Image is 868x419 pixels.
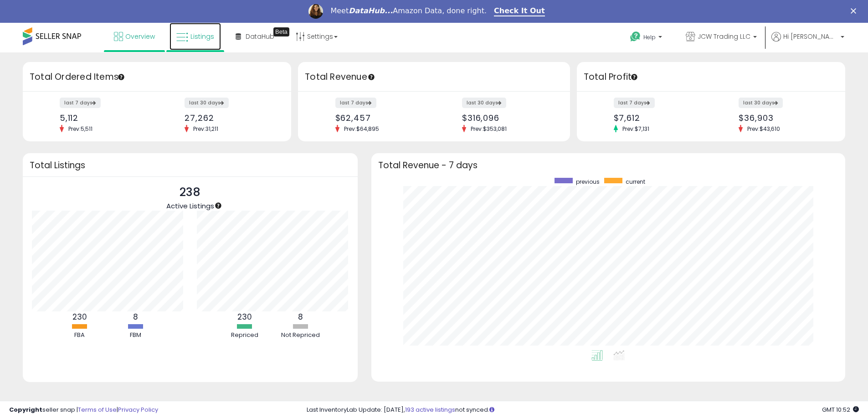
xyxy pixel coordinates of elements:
[489,407,494,413] i: Click here to read more about un-synced listings.
[289,23,344,50] a: Settings
[117,73,125,81] div: Tooltip anchor
[214,202,222,210] div: Tooltip anchor
[190,32,214,41] span: Listings
[60,113,150,123] div: 5,112
[307,406,859,414] div: Last InventoryLab Update: [DATE], not synced.
[349,6,393,15] i: DataHub...
[378,162,838,169] h3: Total Revenue - 7 days
[246,32,274,41] span: DataHub
[630,31,641,42] i: Get Help
[185,113,275,123] div: 27,262
[52,331,107,340] div: FBA
[169,23,221,50] a: Listings
[367,73,375,81] div: Tooltip anchor
[822,405,859,414] span: 2025-09-10 10:52 GMT
[298,311,303,322] b: 8
[330,6,487,16] div: Meet Amazon Data, done right.
[305,71,563,83] h3: Total Revenue
[217,331,272,340] div: Repriced
[626,178,645,186] span: current
[576,178,600,186] span: previous
[118,405,158,414] a: Privacy Policy
[405,405,455,414] a: 193 active listings
[125,32,155,41] span: Overview
[273,331,328,340] div: Not Repriced
[462,113,554,123] div: $316,096
[466,125,511,133] span: Prev: $353,081
[237,311,252,322] b: 230
[679,23,764,52] a: JCW Trading LLC
[614,113,704,123] div: $7,612
[851,8,860,14] div: Close
[783,32,838,41] span: Hi [PERSON_NAME]
[743,125,785,133] span: Prev: $43,610
[462,98,506,108] label: last 30 days
[335,113,427,123] div: $62,457
[643,33,656,41] span: Help
[623,24,671,52] a: Help
[107,23,162,50] a: Overview
[771,32,844,52] a: Hi [PERSON_NAME]
[614,98,655,108] label: last 7 days
[335,98,376,108] label: last 7 days
[630,73,638,81] div: Tooltip anchor
[739,98,783,108] label: last 30 days
[618,125,654,133] span: Prev: $7,131
[698,32,750,41] span: JCW Trading LLC
[133,311,138,322] b: 8
[494,6,545,16] a: Check It Out
[739,113,829,123] div: $36,903
[166,184,214,201] p: 238
[584,71,838,83] h3: Total Profit
[308,4,323,19] img: Profile image for Georgie
[9,406,158,414] div: seller snap | |
[60,98,101,108] label: last 7 days
[339,125,384,133] span: Prev: $64,895
[9,405,42,414] strong: Copyright
[64,125,97,133] span: Prev: 5,511
[185,98,229,108] label: last 30 days
[72,311,87,322] b: 230
[30,162,351,169] h3: Total Listings
[78,405,117,414] a: Terms of Use
[108,331,163,340] div: FBM
[30,71,284,83] h3: Total Ordered Items
[166,201,214,211] span: Active Listings
[229,23,281,50] a: DataHub
[273,27,289,36] div: Tooltip anchor
[189,125,223,133] span: Prev: 31,211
